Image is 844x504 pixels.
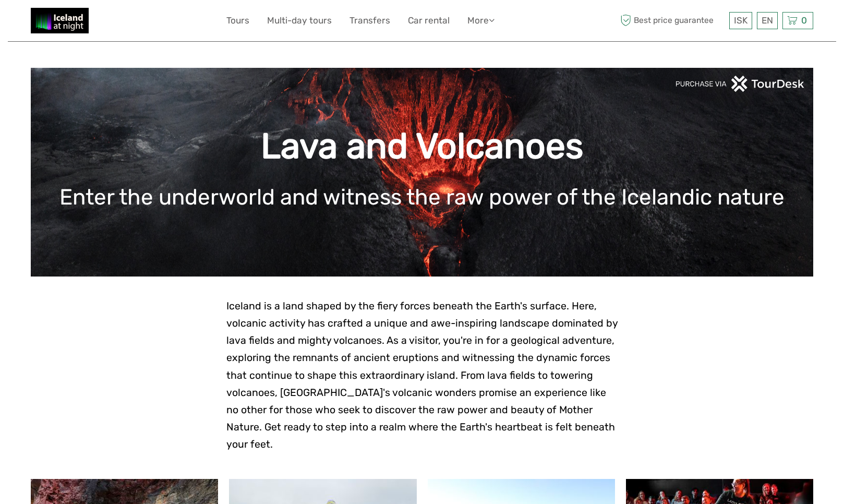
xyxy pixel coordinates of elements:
[226,300,618,450] span: Iceland is a land shaped by the fiery forces beneath the Earth's surface. Here, volcanic activity...
[46,125,798,167] h1: Lava and Volcanoes
[618,12,727,29] span: Best price guarantee
[757,12,778,29] div: EN
[467,13,495,28] a: More
[734,15,747,26] span: ISK
[31,8,89,33] img: 2375-0893e409-a1bb-4841-adb0-b7e32975a913_logo_small.jpg
[675,76,805,92] img: PurchaseViaTourDeskwhite.png
[408,13,450,28] a: Car rental
[46,184,798,210] h1: Enter the underworld and witness the raw power of the Icelandic nature
[267,13,332,28] a: Multi-day tours
[349,13,390,28] a: Transfers
[800,15,809,26] span: 0
[226,13,249,28] a: Tours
